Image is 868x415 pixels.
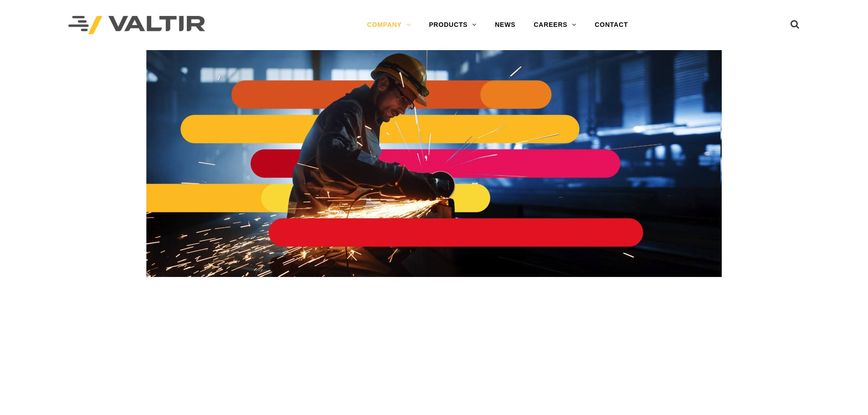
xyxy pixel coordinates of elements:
p: You may not know this name yet, but you know us. We’ve been around. We didn’t just break the mold... [225,375,729,407]
a: COMPANY [358,16,420,34]
a: CONTACT [586,16,637,34]
h2: ALWAYS EVOLVING [225,334,729,349]
a: CAREERS [524,16,586,34]
strong: Allow us to reintroduce ourselves. We are Valtir. [225,357,430,366]
a: NEWS [486,16,524,34]
img: Valtir [68,16,205,35]
a: PRODUCTS [420,16,486,34]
